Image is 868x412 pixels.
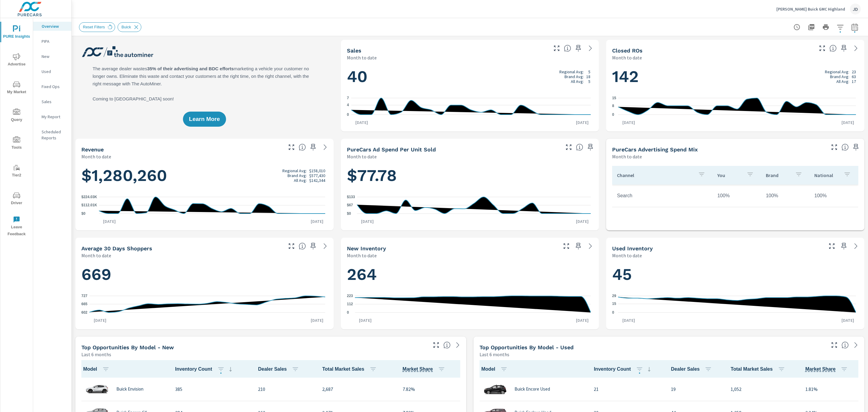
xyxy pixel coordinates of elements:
[851,142,861,152] span: Save this to your personalized report
[431,340,441,350] button: Make Fullscreen
[561,241,571,251] button: Make Fullscreen
[852,79,856,84] p: 17
[33,97,71,106] div: Sales
[299,242,306,250] span: A rolling 30 day total of daily Shoppers on the dealership website, averaged over the selected da...
[309,173,325,178] p: $577,430
[118,25,135,29] span: Buick
[849,21,861,33] button: Select Date Range
[586,43,595,53] a: See more details in report
[81,211,86,216] text: $0
[79,25,108,29] span: Reset Filters
[480,351,509,358] p: Last 6 months
[33,112,71,121] div: My Report
[81,146,104,153] h5: Revenue
[99,218,120,224] p: [DATE]
[347,203,353,207] text: $67
[571,79,584,84] p: All Avg:
[347,211,351,216] text: $0
[307,218,328,224] p: [DATE]
[594,385,661,393] p: 21
[42,99,67,105] p: Sales
[829,45,837,52] span: Number of Repair Orders Closed by the selected dealership group over the selected time range. [So...
[81,203,97,208] text: $112.01K
[81,153,111,160] p: Month to date
[612,294,616,298] text: 29
[90,317,111,323] p: [DATE]
[612,153,642,160] p: Month to date
[81,252,111,259] p: Month to date
[805,366,851,373] span: Market Share
[287,241,296,251] button: Make Fullscreen
[612,146,698,153] h5: PureCars Advertising Spend Mix
[565,74,584,79] p: Brand Avg:
[612,245,653,252] h5: Used Inventory
[612,310,614,315] text: 0
[42,84,67,90] p: Fixed Ops
[258,366,301,373] span: Dealer Sales
[81,165,328,186] h1: $1,280,260
[829,142,839,152] button: Make Fullscreen
[347,264,593,285] h1: 264
[42,53,67,59] p: New
[514,386,550,392] p: Buick Encore Used
[299,144,306,151] span: Total sales revenue over the selected date range. [Source: This data is sourced from the dealer’s...
[357,218,378,224] p: [DATE]
[83,366,112,373] span: Model
[612,96,616,100] text: 15
[2,81,31,96] span: My Market
[320,241,330,251] a: See more details in report
[618,119,639,125] p: [DATE]
[851,43,861,53] a: See more details in report
[81,351,111,358] p: Last 6 months
[612,104,614,108] text: 8
[322,385,393,393] p: 2,687
[183,112,226,127] button: Learn More
[586,142,595,152] span: Save this to your personalized report
[574,241,583,251] span: Save this to your personalized report
[309,178,325,183] p: $142,344
[850,4,861,14] div: JD
[42,38,67,44] p: PIPA
[841,341,849,349] span: Find the biggest opportunities within your model lineup by seeing how each model is selling in yo...
[810,188,858,203] td: 100%
[852,69,856,74] p: 23
[347,165,593,186] h1: $77.78
[118,22,141,32] div: Buick
[288,173,307,178] p: Brand Avg:
[453,340,463,350] a: See more details in report
[81,245,152,252] h5: Average 30 Days Shoppers
[572,317,593,323] p: [DATE]
[347,96,349,100] text: 7
[618,317,639,323] p: [DATE]
[175,385,248,393] p: 385
[2,109,31,123] span: Query
[2,136,31,151] span: Tools
[81,294,87,298] text: 727
[837,317,858,323] p: [DATE]
[776,6,845,12] p: [PERSON_NAME] Buick GMC Highland
[481,366,510,373] span: Model
[0,18,33,240] div: nav menu
[116,386,143,392] p: Buick Envision
[572,119,593,125] p: [DATE]
[81,264,328,285] h1: 669
[814,172,839,178] p: National
[731,366,787,373] span: Total Market Sales
[671,385,721,393] p: 19
[851,241,861,251] a: See more details in report
[564,142,574,152] button: Make Fullscreen
[559,69,584,74] p: Regional Avg:
[33,37,71,46] div: PIPA
[612,54,642,61] p: Month to date
[731,385,796,393] p: 1,052
[612,188,712,203] td: Search
[81,195,97,199] text: $224.03K
[308,142,318,152] span: Save this to your personalized report
[817,43,827,53] button: Make Fullscreen
[42,23,67,29] p: Overview
[33,52,71,61] div: New
[612,252,642,259] p: Month to date
[79,22,115,32] div: Reset Filters
[347,252,377,259] p: Month to date
[307,317,328,323] p: [DATE]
